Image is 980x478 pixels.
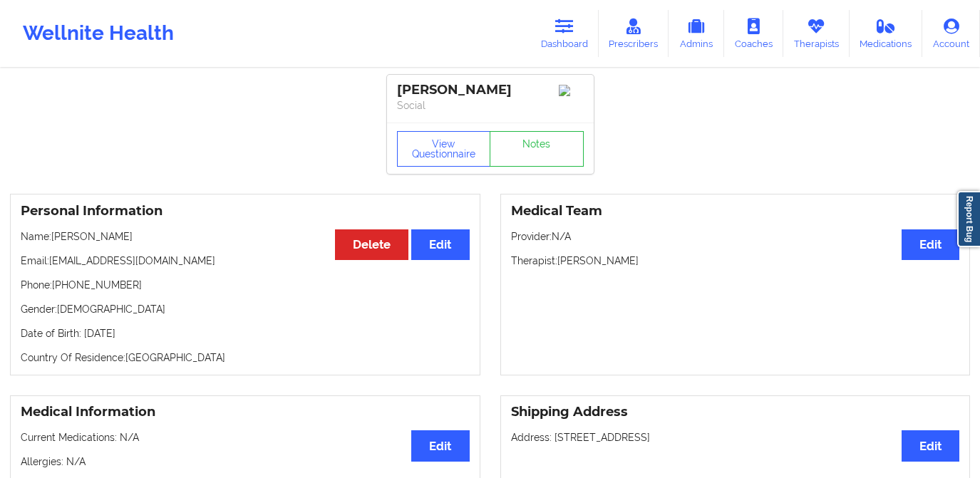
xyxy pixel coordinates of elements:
[957,191,980,247] a: Report Bug
[490,131,584,167] a: Notes
[411,430,469,461] button: Edit
[397,82,584,98] div: [PERSON_NAME]
[511,229,960,244] p: Provider: N/A
[397,98,584,113] p: Social
[335,229,408,260] button: Delete
[411,229,469,260] button: Edit
[21,278,470,292] p: Phone: [PHONE_NUMBER]
[21,302,470,316] p: Gender: [DEMOGRAPHIC_DATA]
[511,430,960,445] p: Address: [STREET_ADDRESS]
[902,229,959,260] button: Edit
[511,404,960,420] h3: Shipping Address
[21,454,470,469] p: Allergies: N/A
[922,10,980,57] a: Account
[397,131,491,167] button: View Questionnaire
[21,350,470,365] p: Country Of Residence: [GEOGRAPHIC_DATA]
[21,326,470,341] p: Date of Birth: [DATE]
[21,404,470,420] h3: Medical Information
[21,254,470,268] p: Email: [EMAIL_ADDRESS][DOMAIN_NAME]
[511,203,960,219] h3: Medical Team
[21,430,470,445] p: Current Medications: N/A
[902,430,959,461] button: Edit
[724,10,783,57] a: Coaches
[783,10,850,57] a: Therapists
[599,10,669,57] a: Prescribers
[21,229,470,244] p: Name: [PERSON_NAME]
[669,10,724,57] a: Admins
[850,10,923,57] a: Medications
[530,10,599,57] a: Dashboard
[511,254,960,268] p: Therapist: [PERSON_NAME]
[21,203,470,219] h3: Personal Information
[559,85,584,96] img: Image%2Fplaceholer-image.png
